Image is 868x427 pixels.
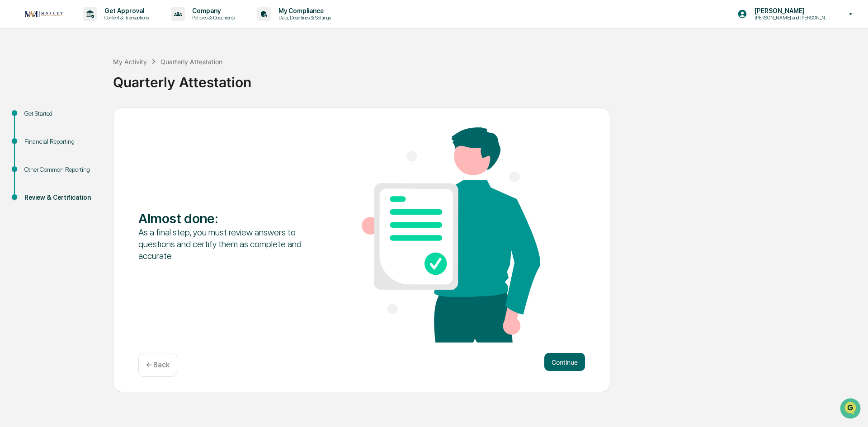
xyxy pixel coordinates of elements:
span: Preclearance [18,114,58,123]
a: 🗄️Attestations [62,110,116,127]
a: 🔎Data Lookup [5,127,61,144]
div: My Activity [113,58,147,66]
div: Almost done : [138,210,317,226]
img: 1746055101610-c473b297-6a78-478c-a979-82029cc54cd1 [9,69,25,85]
div: Start new chat [31,69,148,78]
p: Get Approval [97,7,153,14]
div: We're available if you need us! [31,78,114,85]
div: 🖐️ [9,115,16,122]
img: logo [22,8,65,20]
p: Data, Deadlines & Settings [271,14,335,21]
button: Start new chat [154,72,165,83]
div: Quarterly Attestation [160,58,222,66]
iframe: Open customer support [839,397,863,422]
p: How can we help? [9,19,165,33]
div: Review & Certification [24,193,99,202]
p: Company [185,7,239,14]
div: Quarterly Attestation [113,67,863,90]
span: Data Lookup [18,131,57,140]
div: Get Started [24,109,99,118]
a: Powered byPylon [64,153,109,160]
div: 🔎 [9,132,16,139]
p: My Compliance [271,7,335,14]
div: Financial Reporting [24,137,99,146]
span: Attestations [75,114,112,123]
p: Policies & Documents [185,14,239,21]
p: [PERSON_NAME] [747,7,836,14]
p: Content & Transactions [97,14,153,21]
img: Almost done [362,127,540,343]
div: As a final step, you must review answers to questions and certify them as complete and accurate. [138,226,317,262]
div: 🗄️ [66,115,73,122]
span: Pylon [90,153,109,160]
button: Continue [544,353,585,371]
a: 🖐️Preclearance [5,110,62,127]
div: Other Common Reporting [24,165,99,174]
p: ← Back [146,361,170,369]
p: [PERSON_NAME] and [PERSON_NAME] Onboarding [747,14,836,21]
